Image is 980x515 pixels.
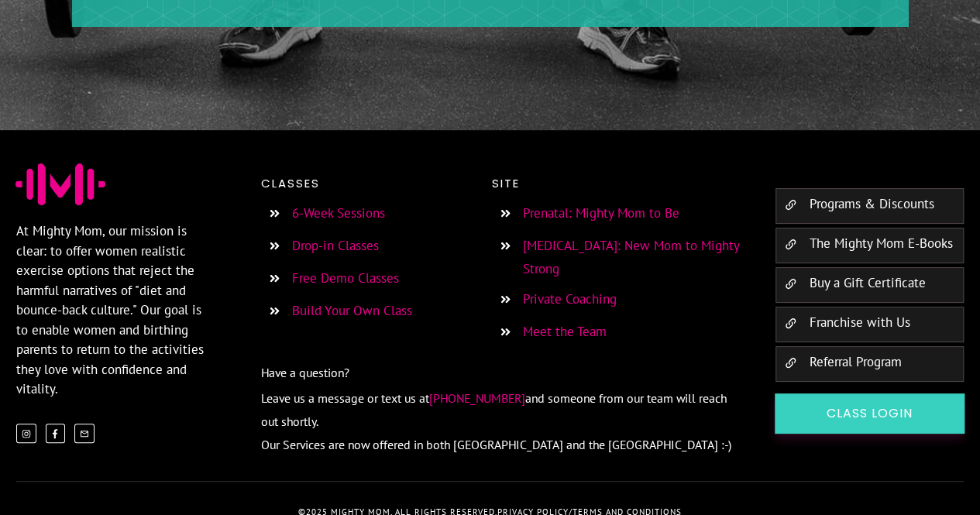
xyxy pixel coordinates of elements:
[261,437,731,452] span: Our Services are now offered in both [GEOGRAPHIC_DATA] and the [GEOGRAPHIC_DATA] :-)
[16,221,205,400] p: At Mighty Mom, our mission is clear: to offer women realistic exercise options that reject the ha...
[261,365,349,380] span: Have a question?
[809,195,934,212] a: Programs & Discounts
[794,405,945,422] span: Class Login
[261,390,429,406] span: Leave us a message or text us at
[523,204,679,221] a: Prenatal: Mighty Mom to Be
[523,323,607,340] a: Meet the Team
[15,163,105,205] img: Favicon Jessica Sennet Mighty Mom Prenatal Postpartum Mom & Baby Fitness Programs Toronto Ontario...
[809,353,901,370] a: Referral Program
[523,290,617,307] a: Private Coaching
[809,235,952,252] a: The Mighty Mom E-Books
[809,314,910,331] a: Franchise with Us
[809,274,925,291] a: Buy a Gift Certificate
[292,204,385,221] a: 6-Week Sessions
[292,237,379,254] a: Drop-in Classes
[429,388,525,407] a: [PHONE_NUMBER]
[492,173,743,194] p: Site
[292,302,412,319] a: Build Your Own Class
[775,393,965,434] a: Class Login
[523,237,739,277] a: [MEDICAL_DATA]: New Mom to Mighty Strong
[429,390,525,406] span: [PHONE_NUMBER]
[261,173,479,194] p: Classes
[292,270,399,287] a: Free Demo Classes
